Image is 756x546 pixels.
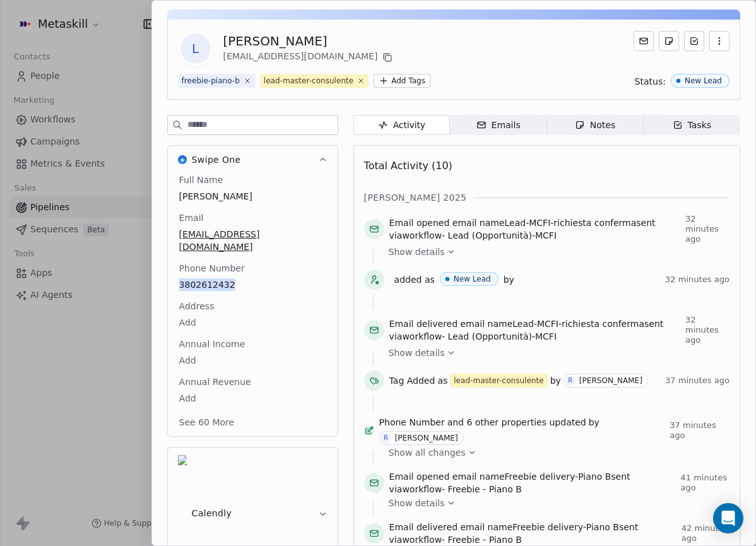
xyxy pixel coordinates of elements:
span: Freebie - Piano B [448,535,522,545]
span: Add [179,316,326,329]
div: [EMAIL_ADDRESS][DOMAIN_NAME] [223,50,396,65]
div: lead-master-consulente [454,375,543,386]
div: R [384,433,388,443]
span: 37 minutes ago [665,376,729,386]
div: Emails [476,119,521,132]
img: Swipe One [178,155,187,164]
span: email name sent via workflow - [389,470,676,496]
span: Annual Income [177,338,248,350]
div: Notes [575,119,615,132]
div: Open Intercom Messenger [713,503,743,533]
span: Show details [389,347,445,359]
span: as [437,374,447,387]
span: Email opened [389,218,450,228]
span: Tag Added [389,374,435,387]
span: email name sent via workflow - [389,318,680,343]
span: Lead-MCFI-richiesta conferma [512,319,644,329]
span: Email delivered [389,319,458,329]
span: Freebie delivery-Piano B [505,472,611,482]
a: Show details [389,497,721,509]
div: Tasks [673,119,712,132]
span: Lead (Opportunità)-MCFI [448,230,557,240]
span: Annual Revenue [177,376,254,388]
span: 41 minutes ago [680,473,729,493]
span: 42 minutes ago [682,523,729,543]
a: Show all changes [389,446,721,459]
a: Show details [389,246,721,258]
span: email name sent via workflow - [389,521,676,546]
span: added as [394,273,435,286]
span: 37 minutes ago [670,420,729,441]
div: freebie-piano-b [182,75,240,86]
span: Add [179,354,326,367]
span: Address [177,300,217,312]
span: Status: [635,75,666,88]
div: [PERSON_NAME] [579,376,642,385]
div: lead-master-consulente [264,75,353,86]
div: [PERSON_NAME] [395,434,458,442]
span: Email delivered [389,522,458,532]
span: Lead (Opportunità)-MCFI [448,331,557,341]
span: Freebie - Piano B [448,484,522,494]
span: by [589,416,599,429]
span: [EMAIL_ADDRESS][DOMAIN_NAME] [179,228,326,253]
span: Show details [389,497,445,509]
span: Show details [389,246,445,258]
span: Email [177,211,206,224]
span: Phone Number [379,416,445,429]
button: See 60 More [172,411,242,434]
span: L [180,33,211,64]
div: Swipe OneSwipe One [168,174,338,436]
span: by [550,374,561,387]
span: Swipe One [192,153,241,166]
span: Phone Number [177,262,247,275]
span: email name sent via workflow - [389,217,680,242]
span: Show all changes [389,446,466,459]
button: Swipe OneSwipe One [168,146,338,174]
span: 3802612432 [179,278,326,291]
span: Total Activity (10) [364,160,452,172]
span: by [504,273,514,286]
span: Full Name [177,174,226,186]
span: [PERSON_NAME] [179,190,326,203]
a: Show details [389,347,721,359]
span: 32 minutes ago [685,315,729,345]
span: Freebie delivery-Piano B [512,522,619,532]
span: [PERSON_NAME] 2025 [364,191,467,204]
button: Add Tags [374,74,430,88]
span: 32 minutes ago [685,214,729,244]
span: Calendly [192,507,232,519]
span: Add [179,392,326,405]
div: New Lead [454,275,491,283]
span: Email opened [389,472,450,482]
div: [PERSON_NAME] [223,32,396,50]
span: Lead-MCFI-richiesta conferma [505,218,637,228]
div: R [568,376,572,386]
span: 32 minutes ago [665,275,729,285]
div: New Lead [685,76,722,85]
span: and 6 other properties updated [447,416,586,429]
